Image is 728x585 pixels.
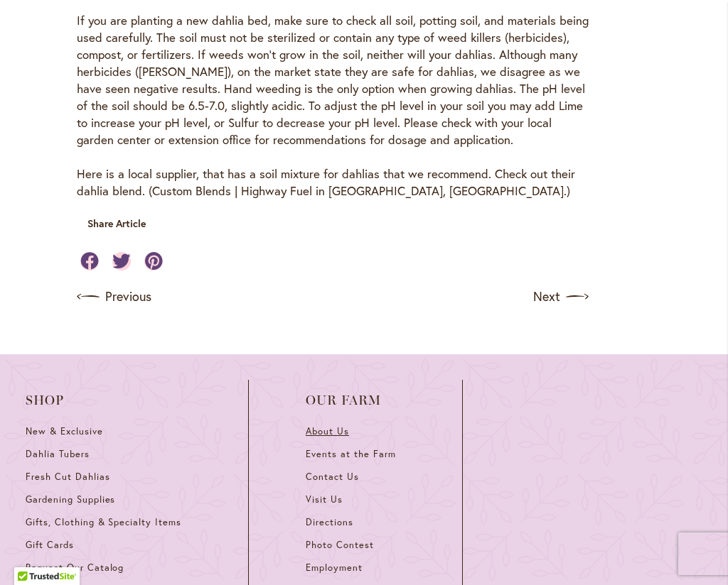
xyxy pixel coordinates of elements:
span: Events at the Farm [306,448,395,460]
a: Share on Twitter [112,252,131,270]
img: arrow icon [566,285,589,308]
img: arrow icon [77,285,100,308]
span: Contact Us [306,471,359,483]
span: Gifts, Clothing & Specialty Items [26,516,181,528]
span: Shop [26,393,191,408]
span: Fresh Cut Dahlias [26,471,110,483]
p: If you are planting a new dahlia bed, make sure to check all soil, potting soil, and materials be... [77,12,589,148]
span: Gardening Supplies [26,493,115,505]
a: Share on Pinterest [144,252,163,270]
p: Share Article [77,217,156,231]
p: Here is a local supplier, that has a soil mixture for dahlias that we recommend. Check out their ... [77,165,589,199]
span: New & Exclusive [26,425,103,437]
a: Next [533,285,589,308]
span: Visit Us [306,493,343,505]
span: Our Farm [306,393,405,408]
a: Previous [77,285,151,308]
span: Directions [306,516,353,528]
span: Dahlia Tubers [26,448,90,460]
span: About Us [306,425,349,437]
a: Share on Facebook [80,252,99,270]
a: Custom Blends | Highway Fuel in [GEOGRAPHIC_DATA], [GEOGRAPHIC_DATA]. [152,182,567,199]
